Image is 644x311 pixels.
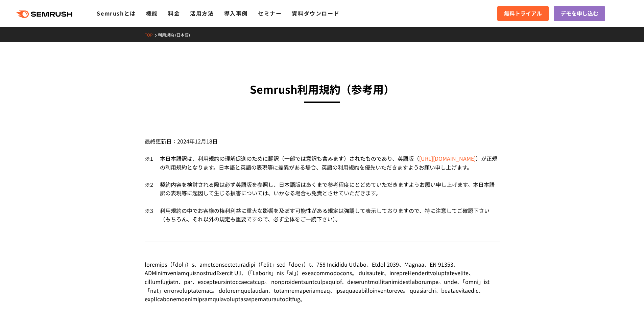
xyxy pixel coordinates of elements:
[292,9,339,17] a: 資料ダウンロード
[160,154,497,171] span: が正規の利用規約となります。日本語と英語の表現等に差異がある場合、英語の利用規約を優先いただきますようお願い申し上げます。
[504,9,542,18] span: 無料トライアル
[145,81,500,98] h3: Semrush利用規約 （参考用）
[414,154,481,162] span: （ ）
[497,6,549,21] a: 無料トライアル
[97,9,136,17] a: Semrushとは
[554,6,605,21] a: デモを申し込む
[419,154,476,162] a: [URL][DOMAIN_NAME]
[160,154,414,162] span: 本日本語訳は、利用規約の理解促進のために翻訳（一部では意訳も含みます）されたものであり、英語版
[258,9,282,17] a: セミナー
[145,154,153,180] div: ※1
[190,9,214,17] a: 活用方法
[153,206,500,224] div: 利用規約の中でお客様の権利利益に重大な影響を及ぼす可能性がある規定は強調して表示しておりますので、特に注意してご確認下さい（もちろん、それ以外の規定も重要ですので、必ず全体をご一読下さい）。
[560,9,598,18] span: デモを申し込む
[145,180,153,206] div: ※2
[168,9,180,17] a: 料金
[153,180,500,206] div: 契約内容を検討される際は必ず英語版を参照し、日本語版はあくまで参考程度にとどめていただきますようお願い申し上げます。本日本語訳の表現等に起因して生じる損害については、いかなる場合も免責とさせてい...
[145,32,158,38] a: TOP
[145,206,153,224] div: ※3
[145,125,500,154] div: 最終更新日：2024年12月18日
[224,9,248,17] a: 導入事例
[146,9,158,17] a: 機能
[158,32,195,38] a: 利用規約 (日本語)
